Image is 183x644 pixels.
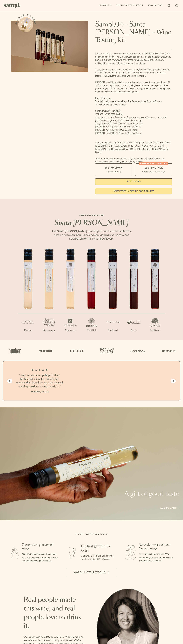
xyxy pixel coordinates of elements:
p: Chardonnay [39,329,60,332]
p: Riesling [17,329,39,332]
span: [PERSON_NAME] 2022 Riesling [95,113,122,115]
li: [GEOGRAPHIC_DATA] 2022 Estate Chardonnay [95,119,172,122]
p: CURRENT RELEASE [49,214,134,217]
button: See how it works [18,17,33,32]
button: Watch how it works [66,569,117,576]
div: Gift some of the best wines from small producers in [GEOGRAPHIC_DATA]. It’s no secret that the be... [95,52,172,163]
img: Artboard_7_5b34974b-f019-449e-91fb-745f8d0877ee_x450.png [160,345,176,356]
li: [PERSON_NAME] 2021 Estate Grown Syrah [95,128,172,132]
li: 3 / 7 [60,249,81,340]
li: 2 / 7 [39,249,60,340]
li: 1 / 4 [16,367,63,395]
small: Perfect For 2-4 Tastings [142,170,165,173]
img: Artboard_1_c8cd28af-0030-4af1-819c-248e302c7f06_x450.png [7,345,23,356]
h3: Re-order more of your favorite wine [139,543,175,551]
img: Sampl.04 - Santa Barbara - Wine Tasting Kit [11,21,88,72]
li: 1 / 7 [17,249,39,340]
p: Red Blend [144,329,166,332]
img: Artboard_3_0b291449-6e8c-4d07-b2c2-3f3601a19cd1_x450.png [130,345,145,356]
li: 6 / 7 [123,249,144,340]
div: Christmas SALE! Save 20% [139,162,168,165]
small: Try the Capsule [106,170,121,173]
a: Corporate Gifting [116,3,144,8]
li: 7 / 7 [144,249,166,340]
img: Artboard_5_7fdae55a-36fd-43f7-8bfd-f74a06a2878e_x450.png [68,345,84,356]
li: Story Of Soil 2022 Gold Coast Vineyard Pinot Noir [95,122,172,125]
button: Next slide [171,379,176,383]
img: Sampl logo [4,3,21,8]
a: Our Story [147,3,164,8]
button: Add to Cart [95,178,172,185]
p: Pinot Noir [81,329,102,332]
a: Shop All [99,3,113,8]
p: Chardonnay [60,329,81,332]
img: Artboard_4_28b4d326-c26e-48f9-9c80-911f17d6414e_x450.png [99,345,115,356]
p: Fall in love with a wine, or 7? We make it easy to order more bottles or glasses of your favorites. [139,553,175,562]
a: interested in gifting for groups? [95,188,172,194]
p: A gift of good taste [100,491,179,497]
span: [GEOGRAPHIC_DATA], [GEOGRAPHIC_DATA] [118,148,163,150]
li: 5 / 7 [102,249,123,340]
h3: The best gift for wine lovers [80,544,116,553]
p: Red Blend [102,329,123,332]
p: The Santa [PERSON_NAME] wine region boasts a diverse terroir, nestled between mountains and sea, ... [49,229,134,241]
p: Sampl's tasting capsule allows you to try 7 100ml glasses of premium wines without committing to ... [22,553,58,562]
li: [PERSON_NAME] 2021 Cuvee le Bec Red Blend [95,132,172,135]
strong: Santa [PERSON_NAME]: [95,110,120,112]
span: , [117,148,118,150]
h3: “Sampl is my one-stop shop for all my birthday gifts! Our best friends just received their Sampl ... [16,374,63,388]
span: $95 - Two Pack [145,166,163,169]
p: Syrah [123,329,144,332]
em: Santa [PERSON_NAME] [55,220,128,226]
b: [PERSON_NAME] [31,391,49,393]
li: [PERSON_NAME] 2022 La Cuadrilla Red Blend [95,125,172,128]
h3: 7 premium glasses of wine [22,543,58,551]
span: $55 - One Pack [105,166,122,169]
li: 4 / 7 [81,249,102,340]
img: Artboard_6_04f9a106-072f-468a-bdd7-f11783b05722_x450.png [38,345,53,356]
a: Add to cart [160,506,179,510]
span: Santa [PERSON_NAME] Winery 2022 [GEOGRAPHIC_DATA] [GEOGRAPHIC_DATA] [95,116,166,118]
p: Gift a tasting flight of hand-selected, hard-to-find [US_STATE] wines. [80,554,116,561]
h2: A gift that gives more [76,533,107,536]
h2: Real people made this wine, and real people love to drink it. [24,596,86,630]
h1: Sampl.04 - Santa [PERSON_NAME] - Wine Tasting Kit [95,21,172,44]
button: Previous slide [7,379,12,383]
